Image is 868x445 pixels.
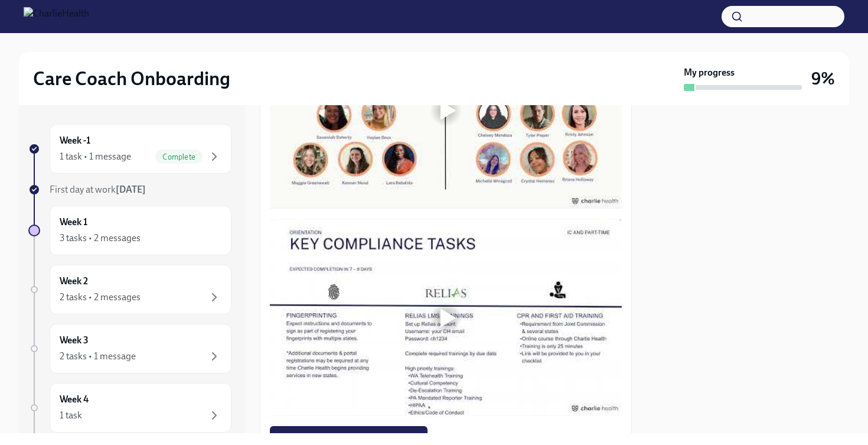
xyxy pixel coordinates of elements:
[684,66,735,79] strong: My progress
[60,134,90,147] h6: Week -1
[60,275,88,288] h6: Week 2
[50,184,146,195] span: First day at work
[33,67,230,90] h2: Care Coach Onboarding
[28,124,231,174] a: Week -11 task • 1 messageComplete
[28,206,231,255] a: Week 13 tasks • 2 messages
[155,152,203,161] span: Complete
[278,432,419,444] span: I watched both orientation videos!
[60,232,141,245] div: 3 tasks • 2 messages
[60,350,136,363] div: 2 tasks • 1 message
[28,324,231,373] a: Week 32 tasks • 1 message
[28,383,231,433] a: Week 41 task
[811,68,835,89] h3: 9%
[60,334,89,347] h6: Week 3
[60,393,89,406] h6: Week 4
[60,150,131,163] div: 1 task • 1 message
[116,184,146,195] strong: [DATE]
[24,7,89,26] img: CharlieHealth
[60,409,82,422] div: 1 task
[60,216,87,229] h6: Week 1
[28,265,231,314] a: Week 22 tasks • 2 messages
[28,183,231,196] a: First day at work[DATE]
[60,291,141,304] div: 2 tasks • 2 messages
